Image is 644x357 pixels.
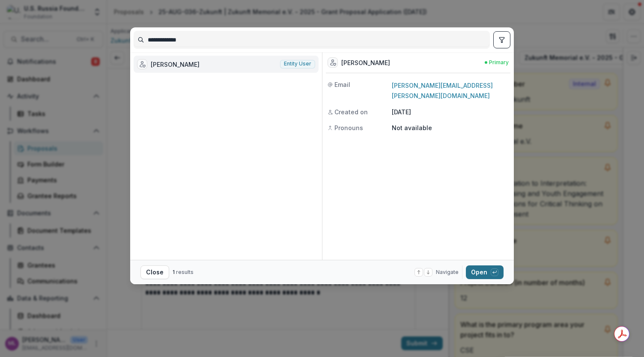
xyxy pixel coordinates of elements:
[392,82,493,99] a: [PERSON_NAME][EMAIL_ADDRESS][PERSON_NAME][DOMAIN_NAME]
[284,61,311,67] span: Entity user
[392,123,509,132] p: Not available
[151,60,200,69] div: [PERSON_NAME]
[173,269,175,275] span: 1
[436,268,459,276] span: Navigate
[176,269,194,275] span: results
[140,265,169,279] button: Close
[466,265,504,279] button: Open
[392,107,509,116] p: [DATE]
[334,107,368,116] span: Created on
[489,59,509,66] span: Primary
[341,58,390,67] div: [PERSON_NAME]
[493,31,510,48] button: toggle filters
[334,80,350,89] span: Email
[334,123,363,132] span: Pronouns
